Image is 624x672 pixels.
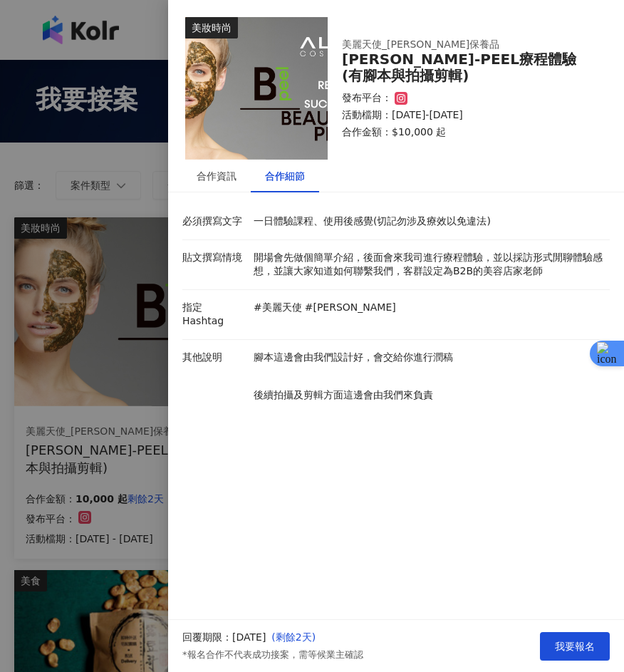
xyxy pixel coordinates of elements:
p: 必須撰寫文字 [182,214,246,229]
p: ( 剩餘2天 ) [271,631,363,645]
div: 合作細節 [265,168,305,184]
p: #[PERSON_NAME] [305,301,396,315]
p: 貼文撰寫情境 [182,251,246,265]
div: 美麗天使_[PERSON_NAME]保養品 [342,38,570,52]
p: 其他說明 [182,351,246,365]
span: 我要報名 [555,641,595,652]
p: 合作金額： $10,000 起 [342,125,593,140]
p: 腳本這邊會由我們設計好，會交給你進行潤稿 [254,351,603,365]
p: 一日體驗課程、使用後感覺(切記勿涉及療效以免違法) [254,214,603,229]
p: 開場會先做個簡單介紹，後面會來我司進行療程體驗，並以採訪形式閒聊體驗感想，並讓大家知道如何聯繫我們，客群設定為B2B的美容店家老師 [254,251,603,279]
img: ALEX B-PEEL療程 [185,17,328,160]
p: #美麗天使 [254,301,302,315]
p: 後續拍攝及剪輯方面這邊會由我們來負責 [254,388,603,403]
p: 指定 Hashtag [182,301,246,329]
p: 回覆期限：[DATE] [182,631,266,645]
p: *報名合作不代表成功接案，需等候業主確認 [182,648,363,661]
button: 我要報名 [540,632,610,661]
div: 合作資訊 [197,168,236,184]
p: 發布平台： [342,91,392,105]
div: 美妝時尚 [185,17,238,38]
p: 活動檔期：[DATE]-[DATE] [342,108,593,123]
div: [PERSON_NAME]-PEEL療程體驗(有腳本與拍攝剪輯) [342,51,593,84]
